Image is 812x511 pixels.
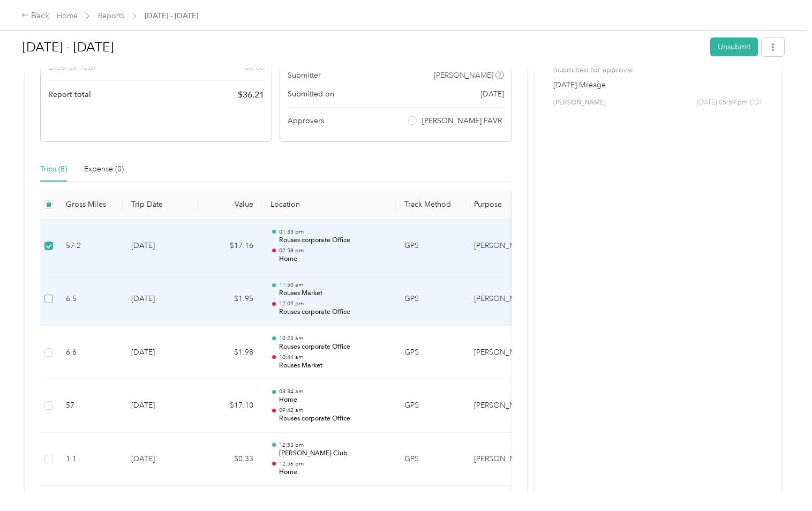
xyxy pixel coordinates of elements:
[198,273,262,326] td: $1.95
[48,89,91,100] span: Report total
[279,395,387,405] p: Home
[710,37,758,56] button: Unsubmit
[279,361,387,371] p: Rouses Market
[396,273,465,326] td: GPS
[123,273,198,326] td: [DATE]
[396,326,465,380] td: GPS
[279,342,387,352] p: Rouses corporate Office
[396,379,465,433] td: GPS
[553,98,606,108] span: [PERSON_NAME]
[198,220,262,273] td: $17.16
[279,247,387,254] p: 02:58 pm
[279,300,387,307] p: 12:09 pm
[553,79,763,91] p: [DATE] Mileage
[123,326,198,380] td: [DATE]
[279,254,387,264] p: Home
[123,433,198,486] td: [DATE]
[123,379,198,433] td: [DATE]
[57,433,123,486] td: 1.1
[21,10,49,22] div: Back
[238,88,264,101] span: $ 36.21
[40,163,67,175] div: Trips (8)
[57,190,123,220] th: Gross Miles
[198,379,262,433] td: $17.10
[288,115,324,126] span: Approvers
[697,98,763,108] span: [DATE] 05:59 pm CDT
[752,451,812,511] iframe: Everlance-gr Chat Button Frame
[198,190,262,220] th: Value
[84,163,124,175] div: Expense (0)
[279,449,387,459] p: [PERSON_NAME] Club
[396,433,465,486] td: GPS
[279,388,387,395] p: 08:34 am
[279,335,387,342] p: 10:23 am
[145,10,198,21] span: [DATE] - [DATE]
[22,34,703,60] h1: Sep 1 - 15, 2025
[279,468,387,477] p: Home
[123,190,198,220] th: Trip Date
[98,11,124,20] a: Reports
[279,354,387,361] p: 10:44 am
[279,460,387,468] p: 12:56 pm
[465,326,546,380] td: Acosta
[57,11,78,20] a: Home
[57,326,123,380] td: 6.6
[279,307,387,317] p: Rouses corporate Office
[465,190,546,220] th: Purpose
[279,281,387,289] p: 11:50 am
[480,88,504,100] span: [DATE]
[57,273,123,326] td: 6.5
[279,441,387,449] p: 12:53 pm
[465,433,546,486] td: Acosta
[57,220,123,273] td: 57.2
[465,220,546,273] td: Acosta
[396,220,465,273] td: GPS
[396,190,465,220] th: Track Method
[422,115,502,126] span: [PERSON_NAME] FAVR
[57,379,123,433] td: 57
[279,236,387,245] p: Rouses corporate Office
[465,273,546,326] td: Acosta
[198,326,262,380] td: $1.98
[198,433,262,486] td: $0.33
[279,228,387,236] p: 01:33 pm
[279,289,387,298] p: Rouses Market
[123,220,198,273] td: [DATE]
[279,414,387,424] p: Rouses corporate Office
[279,407,387,414] p: 09:42 am
[465,379,546,433] td: Acosta
[262,190,396,220] th: Location
[288,88,334,100] span: Submitted on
